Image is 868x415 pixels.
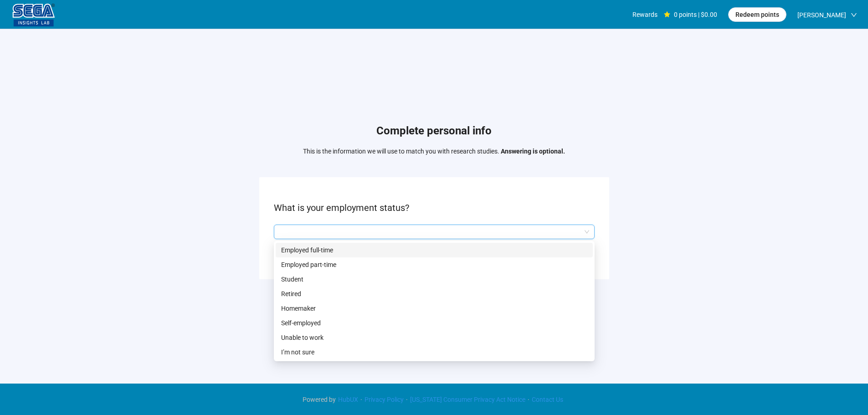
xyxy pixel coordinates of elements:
p: Self-employed [281,318,587,328]
p: I’m not sure [281,347,587,357]
a: [US_STATE] Consumer Privacy Act Notice [408,396,528,403]
span: [PERSON_NAME] [797,0,846,30]
a: Contact Us [529,396,565,403]
span: star [664,11,670,18]
div: · · · [303,395,565,405]
span: Powered by [303,396,336,403]
p: This is the information we will use to match you with research studies. [303,146,565,156]
strong: Answering is optional. [501,148,565,155]
button: Redeem points [728,7,786,22]
a: Privacy Policy [362,396,406,403]
p: What is your employment status? [274,201,595,215]
p: Student [281,274,587,284]
p: Homemaker [281,303,587,313]
h1: Complete personal info [303,123,565,140]
p: Retired [281,289,587,299]
p: Unable to work [281,333,587,343]
span: Redeem points [735,10,779,20]
p: Employed part-time [281,260,587,270]
span: down [851,12,857,18]
a: HubUX [336,396,360,403]
p: Employed full-time [281,245,587,255]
